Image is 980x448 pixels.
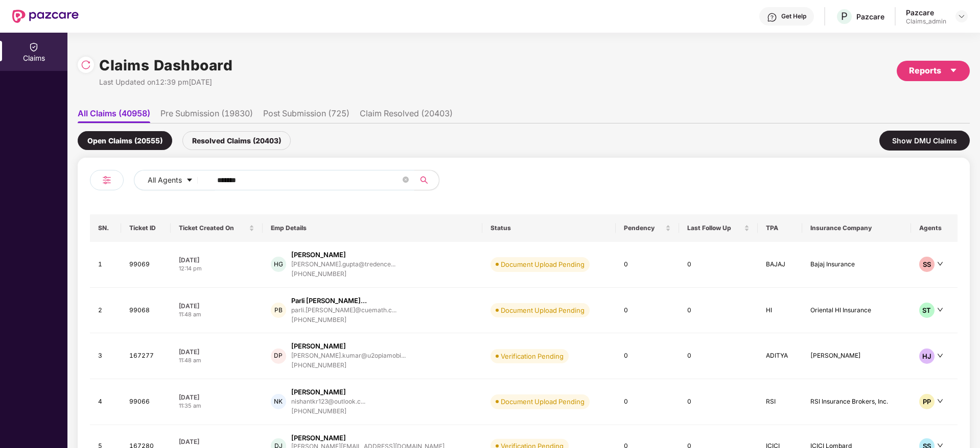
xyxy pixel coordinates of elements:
[937,307,943,313] span: down
[906,17,946,26] div: Claims_admin
[616,214,679,242] th: Pendency
[958,12,966,20] img: svg+xml;base64,PHN2ZyBpZD0iRHJvcGRvd24tMzJ4MzIiIHhtbG5zPSJodHRwOi8vd3d3LnczLm9yZy8yMDAwL3N2ZyIgd2...
[687,224,742,232] span: Last Follow Up
[937,398,943,404] span: down
[856,12,884,21] div: Pazcare
[919,349,935,364] div: HJ
[171,214,262,242] th: Ticket Created On
[29,42,39,52] img: svg+xml;base64,PHN2ZyBpZD0iQ2xhaW0iIHhtbG5zPSJodHRwOi8vd3d3LnczLm9yZy8yMDAwL3N2ZyIgd2lkdGg9IjIwIi...
[767,12,777,22] img: svg+xml;base64,PHN2ZyBpZD0iSGVscC0zMngzMiIgeG1sbnM9Imh0dHA6Ly93d3cudzMub3JnLzIwMDAvc3ZnIiB3aWR0aD...
[919,394,935,409] div: PP
[911,214,958,242] th: Agents
[403,176,409,185] span: close-circle
[906,8,946,17] div: Pazcare
[781,12,806,20] div: Get Help
[179,224,246,232] span: Ticket Created On
[624,224,663,232] span: Pendency
[919,257,935,272] div: SS
[12,10,79,23] img: New Pazcare Logo
[841,10,848,22] span: P
[937,261,943,267] span: down
[919,303,935,318] div: ST
[937,353,943,359] span: down
[679,214,758,242] th: Last Follow Up
[403,177,409,183] span: close-circle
